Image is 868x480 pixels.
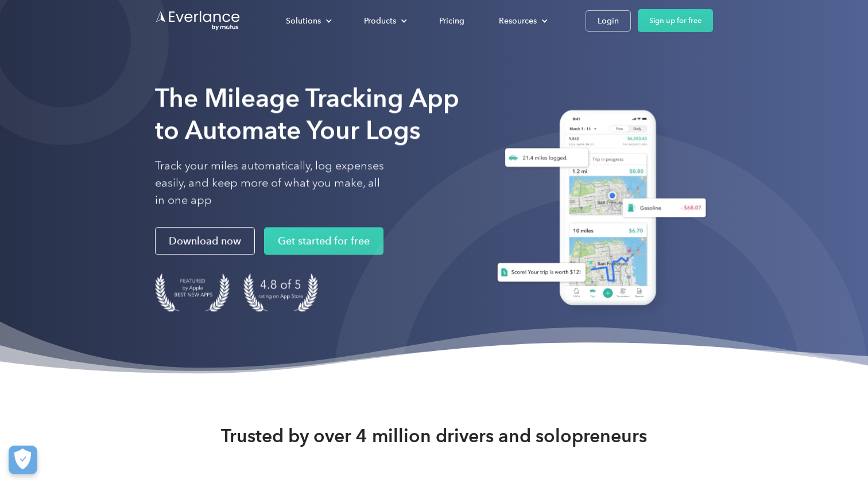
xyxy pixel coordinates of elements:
[638,9,713,32] a: Sign up for free
[9,446,37,474] button: Cookies Settings
[499,13,537,28] div: Resources
[274,10,341,30] div: Solutions
[364,13,396,28] div: Products
[264,228,383,255] a: Get started for free
[155,10,241,32] a: Go to homepage
[243,274,318,312] img: 4.9 out of 5 stars on the app store
[286,13,321,28] div: Solutions
[586,10,631,31] a: Login
[155,83,459,145] strong: The Mileage Tracking App to Automate Your Logs
[352,10,416,30] div: Products
[598,13,619,28] div: Login
[428,10,476,30] a: Pricing
[155,228,255,255] a: Download now
[155,158,385,209] p: Track your miles automatically, log expenses easily, and keep more of what you make, all in one app
[483,102,713,319] img: Everlance, mileage tracker app, expense tracking app
[155,274,230,312] img: Badge for Featured by Apple Best New Apps
[439,13,464,28] div: Pricing
[221,424,647,447] strong: Trusted by over 4 million drivers and solopreneurs
[487,10,557,30] div: Resources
